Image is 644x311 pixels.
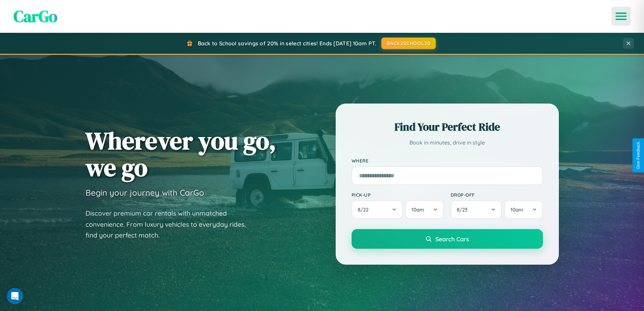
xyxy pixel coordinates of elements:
button: 8/23 [451,200,502,219]
span: 10am [510,206,523,213]
span: Search Cars [435,235,469,243]
label: Pick-up [352,192,444,198]
button: 10am [504,200,543,219]
div: Give Feedback [636,142,641,169]
p: Book in minutes, drive in style [352,138,543,148]
label: Drop-off [451,192,543,198]
p: Discover premium car rentals with unmatched convenience. From luxury vehicles to everyday rides, ... [86,208,255,241]
span: 10am [411,206,424,213]
span: 8 / 22 [358,206,372,213]
h1: Wherever you go, we go [86,127,276,181]
span: CarGo [14,5,57,27]
button: Open menu [612,7,630,26]
button: BACK2SCHOOL20 [381,38,436,49]
span: 8 / 23 [457,206,471,213]
button: 8/22 [352,200,403,219]
div: Open Intercom Messenger [7,288,23,304]
button: Search Cars [352,229,543,249]
span: Back to School savings of 20% in select cities! Ends [DATE] 10am PT. [198,40,376,47]
h3: Begin your journey with CarGo [86,187,204,198]
label: Where [352,158,543,163]
button: 10am [405,200,444,219]
h2: Find Your Perfect Ride [352,119,543,134]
